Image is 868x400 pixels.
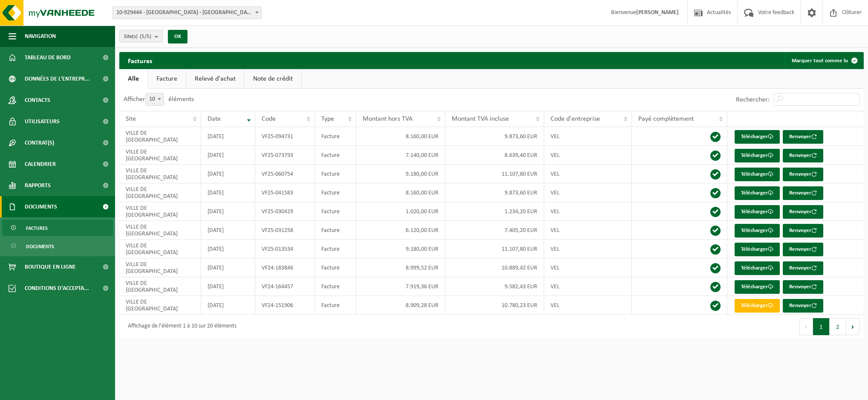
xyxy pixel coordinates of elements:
td: 9.582,43 EUR [445,277,544,296]
button: Renvoyer [783,186,823,200]
td: VILLE DE [GEOGRAPHIC_DATA] [119,258,201,277]
label: Afficher éléments [124,96,194,103]
td: 10.889,42 EUR [445,258,544,277]
span: Date [208,116,221,122]
h2: Factures [119,52,161,69]
span: Site [126,116,136,122]
button: Renvoyer [783,130,823,144]
a: Note de crédit [245,69,301,89]
span: Utilisateurs [25,111,60,132]
td: VILLE DE [GEOGRAPHIC_DATA] [119,240,201,258]
td: VEL [544,183,632,202]
td: VF25-013534 [255,240,315,258]
td: 1.234,20 EUR [445,202,544,221]
td: 8.999,52 EUR [356,258,445,277]
button: Site(s)(5/5) [119,30,163,43]
button: Renvoyer [783,149,823,162]
td: 10.780,23 EUR [445,296,544,315]
span: Contacts [25,90,50,111]
button: Renvoyer [783,205,823,219]
td: [DATE] [201,277,255,296]
td: VF25-031258 [255,221,315,240]
button: 1 [813,318,830,335]
span: 10-929444 - VILLE DE BRUXELLES - BRUXELLES [112,6,262,19]
td: Facture [315,202,356,221]
td: VILLE DE [GEOGRAPHIC_DATA] [119,127,201,146]
td: Facture [315,221,356,240]
td: VEL [544,127,632,146]
button: Marquer tout comme lu [785,52,863,69]
button: 2 [830,318,846,335]
td: VEL [544,221,632,240]
td: Facture [315,127,356,146]
td: 11.107,80 EUR [445,240,544,258]
span: Données de l'entrepr... [25,68,90,90]
td: VEL [544,277,632,296]
td: VEL [544,240,632,258]
td: VEL [544,165,632,183]
span: 10-929444 - VILLE DE BRUXELLES - BRUXELLES [113,7,261,19]
td: [DATE] [201,183,255,202]
td: 9.180,00 EUR [356,240,445,258]
td: VF25-060754 [255,165,315,183]
td: 8.639,40 EUR [445,146,544,165]
td: VILLE DE [GEOGRAPHIC_DATA] [119,296,201,315]
td: VF24-164457 [255,277,315,296]
a: Télécharger [735,186,780,200]
td: VILLE DE [GEOGRAPHIC_DATA] [119,202,201,221]
button: Next [846,318,859,335]
a: Télécharger [735,205,780,219]
td: VILLE DE [GEOGRAPHIC_DATA] [119,146,201,165]
span: 10 [145,93,164,106]
button: Renvoyer [783,299,823,313]
td: 6.120,00 EUR [356,221,445,240]
span: Site(s) [124,30,151,43]
span: Type [321,116,334,122]
span: Rapports [25,175,51,196]
td: 9.873,60 EUR [445,127,544,146]
td: Facture [315,146,356,165]
span: Montant hors TVA [363,116,412,122]
button: Renvoyer [783,280,823,294]
td: VF25-041583 [255,183,315,202]
button: Previous [799,318,813,335]
span: Code [262,116,276,122]
a: Télécharger [735,130,780,144]
span: Boutique en ligne [25,256,76,278]
span: Payé complètement [638,116,694,122]
td: VF25-094731 [255,127,315,146]
td: Facture [315,258,356,277]
td: VILLE DE [GEOGRAPHIC_DATA] [119,277,201,296]
a: Relevé d'achat [186,69,244,89]
td: Facture [315,277,356,296]
a: Facture [148,69,186,89]
a: Télécharger [735,243,780,256]
td: 9.180,00 EUR [356,165,445,183]
td: VF24-183846 [255,258,315,277]
a: Télécharger [735,168,780,181]
count: (5/5) [140,34,151,39]
button: Renvoyer [783,168,823,181]
td: 8.909,28 EUR [356,296,445,315]
a: Télécharger [735,261,780,275]
a: Alle [119,69,147,89]
td: 7.919,36 EUR [356,277,445,296]
td: VF25-073793 [255,146,315,165]
td: 7.140,00 EUR [356,146,445,165]
button: Renvoyer [783,224,823,238]
a: Télécharger [735,224,780,238]
td: 9.873,60 EUR [445,183,544,202]
label: Rechercher: [736,96,770,103]
td: Facture [315,240,356,258]
span: Documents [25,196,57,217]
a: Factures [2,220,113,236]
td: VEL [544,296,632,315]
td: 7.405,20 EUR [445,221,544,240]
a: Télécharger [735,299,780,313]
a: Télécharger [735,149,780,162]
strong: [PERSON_NAME] [636,9,679,16]
span: Factures [26,220,48,236]
td: 11.107,80 EUR [445,165,544,183]
td: [DATE] [201,240,255,258]
td: VEL [544,202,632,221]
